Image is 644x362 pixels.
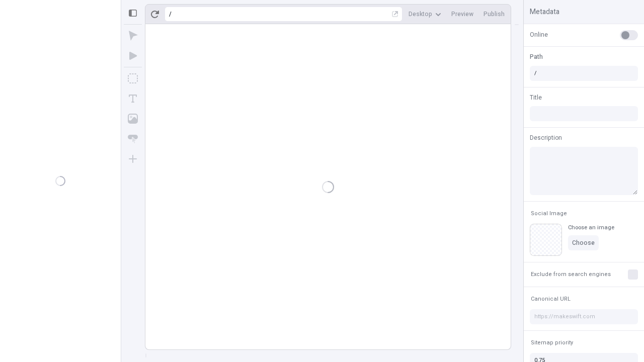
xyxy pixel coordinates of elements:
button: Canonical URL [529,293,573,305]
span: Desktop [409,10,432,18]
button: Publish [479,7,509,22]
span: Publish [484,10,505,18]
span: Description [530,133,562,142]
span: Title [530,93,542,102]
span: Sitemap priority [531,339,573,346]
button: Preview [447,7,477,22]
button: Desktop [405,7,445,22]
span: Online [530,30,548,39]
div: / [169,10,172,18]
button: Text [124,89,142,108]
span: Choose [572,239,595,247]
button: Social Image [529,208,569,220]
button: Choose [568,235,599,250]
span: Preview [451,10,473,18]
button: Image [124,110,142,128]
input: https://makeswift.com [530,309,638,324]
button: Button [124,130,142,148]
button: Sitemap priority [529,337,575,349]
span: Exclude from search engines [531,270,611,278]
span: Path [530,52,543,61]
button: Box [124,69,142,87]
span: Canonical URL [531,295,571,303]
button: Exclude from search engines [529,268,613,281]
span: Social Image [531,210,567,217]
div: Choose an image [568,224,614,231]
